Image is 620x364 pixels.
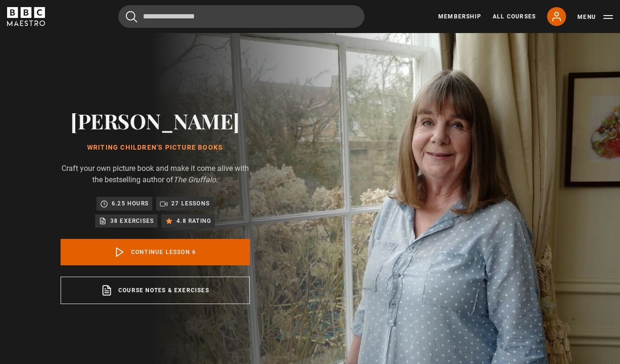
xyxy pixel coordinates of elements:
[110,216,154,226] p: 38 exercises
[438,12,481,21] a: Membership
[173,175,216,184] i: The Gruffalo
[61,144,250,152] h1: Writing Children's Picture Books
[112,199,149,208] p: 6.25 hours
[493,12,536,21] a: All Courses
[118,5,364,28] input: Search
[171,199,210,208] p: 27 lessons
[126,11,137,23] button: Submit the search query
[7,7,45,26] svg: BBC Maestro
[61,163,250,186] p: Craft your own picture book and make it come alive with the bestselling author of .
[61,277,250,304] a: Course notes & exercises
[61,109,250,133] h2: [PERSON_NAME]
[177,216,211,226] p: 4.8 rating
[577,12,613,22] button: Toggle navigation
[61,239,250,265] a: Continue lesson 6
